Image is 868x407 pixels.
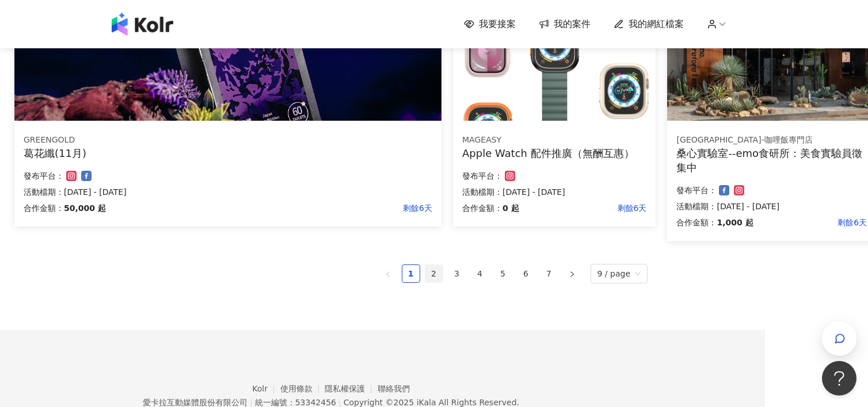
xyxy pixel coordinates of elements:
a: 7 [540,265,558,282]
a: 2 [425,265,443,282]
span: | [250,398,253,407]
div: Page Size [591,264,648,283]
p: 0 起 [502,201,519,215]
p: 發布平台： [24,169,64,183]
p: 1,000 起 [717,216,753,229]
p: 合作金額： [676,216,717,229]
li: 4 [471,264,489,283]
p: 活動檔期：[DATE] - [DATE] [24,185,432,199]
div: GREENGOLD [24,135,432,146]
a: iKala [417,398,436,407]
div: MAGEASY [462,135,646,146]
a: 3 [448,265,466,282]
span: 我要接案 [479,18,516,30]
a: 4 [471,265,489,282]
li: 7 [540,264,558,283]
div: 統一編號：53342456 [255,398,336,407]
button: left [379,264,397,283]
li: 1 [402,264,420,283]
span: left [384,271,391,278]
a: 隱私權保護 [325,384,378,393]
a: 6 [517,265,535,282]
li: 5 [494,264,512,283]
span: right [569,271,576,278]
li: Previous Page [379,264,397,283]
div: [GEOGRAPHIC_DATA]-咖哩飯專門店 [676,135,867,146]
span: 我的案件 [554,18,591,30]
p: 50,000 起 [64,201,106,215]
a: 我要接案 [464,18,516,30]
p: 剩餘6天 [753,216,867,229]
a: Kolr [252,384,280,393]
p: 發布平台： [462,169,502,183]
li: 3 [448,264,466,283]
p: 剩餘6天 [106,201,432,215]
a: 使用條款 [280,384,325,393]
p: 剩餘6天 [519,201,647,215]
div: Copyright © 2025 All Rights Reserved. [344,398,519,407]
div: 桑心實驗室--emo食研所：美食實驗員徵集中 [676,146,867,175]
p: 合作金額： [462,201,502,215]
div: 愛卡拉互動媒體股份有限公司 [143,398,248,407]
a: 我的案件 [539,18,591,30]
iframe: Help Scout Beacon - Open [822,361,856,396]
span: 9 / page [597,264,641,283]
li: 2 [425,264,443,283]
p: 活動檔期：[DATE] - [DATE] [462,185,646,199]
p: 合作金額： [24,201,64,215]
a: 聯絡我們 [378,384,410,393]
li: Next Page [563,264,581,283]
span: 我的網紅檔案 [629,18,684,30]
span: | [338,398,341,407]
img: logo [112,13,173,36]
a: 我的網紅檔案 [614,18,684,30]
a: 1 [402,265,420,282]
button: right [563,264,581,283]
li: 6 [517,264,535,283]
p: 活動檔期：[DATE] - [DATE] [676,199,867,213]
div: 葛花纖(11月) [24,146,432,160]
div: Apple Watch 配件推廣（無酬互惠） [462,146,646,160]
p: 發布平台： [676,183,717,197]
a: 5 [494,265,512,282]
